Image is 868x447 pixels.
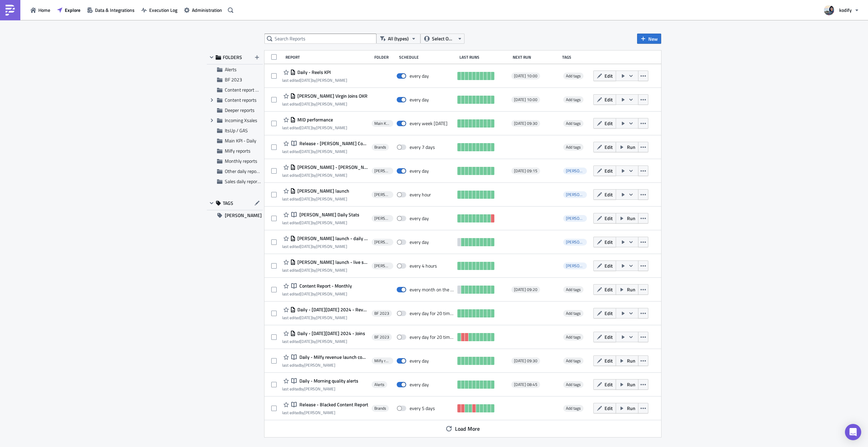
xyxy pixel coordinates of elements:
[441,422,485,435] button: Load More
[298,378,358,384] span: Daily - Morning quality alerts
[298,402,368,408] span: Release - Blacked Content Report
[410,382,429,388] div: every day
[605,191,613,198] span: Edit
[282,410,368,415] div: last edited by [PERSON_NAME]
[282,101,368,106] div: last edited by [PERSON_NAME]
[566,286,581,293] span: Add tags
[300,338,312,345] time: 2024-12-10T09:20:07Z
[616,403,638,413] button: Run
[225,76,242,83] span: BF 2023
[566,215,597,221] span: [PERSON_NAME]
[514,73,537,79] span: [DATE] 10:00
[514,168,537,174] span: [DATE] 09:15
[420,34,465,44] button: Select Owner
[616,379,638,390] button: Run
[207,210,263,220] button: [PERSON_NAME]
[27,5,54,15] button: Home
[300,243,312,250] time: 2025-03-21T08:35:03Z
[225,178,261,185] span: Sales daily reports
[566,120,581,127] span: Add tags
[149,6,177,14] span: Execution Log
[38,6,50,14] span: Home
[282,196,349,201] div: last edited by [PERSON_NAME]
[374,216,391,221] span: Wifey launch
[605,238,613,246] span: Edit
[605,167,613,174] span: Edit
[563,405,584,412] span: Add tags
[605,286,613,293] span: Edit
[605,381,613,388] span: Edit
[298,354,368,360] span: Daily - Milfy revenue launch comparison
[138,5,181,15] a: Execution Log
[616,213,638,223] button: Run
[300,124,312,131] time: 2025-08-01T11:23:02Z
[399,55,456,60] div: Schedule
[296,69,331,75] span: Daily - Reels KPI
[374,192,391,197] span: Wifey launch
[593,284,616,295] button: Edit
[605,72,613,79] span: Edit
[514,121,537,126] span: [DATE] 09:30
[300,77,312,83] time: 2025-07-30T08:09:35Z
[225,127,248,134] span: ItsUp / GAS
[65,6,80,14] span: Explore
[95,6,135,14] span: Data & Integrations
[563,310,584,317] span: Add tags
[566,334,581,340] span: Add tags
[296,188,349,194] span: Wifey launch
[54,5,84,15] a: Explore
[410,239,429,245] div: every day
[563,144,584,151] span: Add tags
[627,405,635,412] span: Run
[374,382,384,387] span: Alerts
[225,137,256,144] span: Main KPI - Daily
[566,381,581,388] span: Add tags
[410,120,448,127] div: every week on Monday
[223,54,242,60] span: FOLDERS
[593,332,616,342] button: Edit
[282,268,368,273] div: last edited by [PERSON_NAME]
[514,97,537,102] span: [DATE] 10:00
[563,191,587,198] span: Wifey
[300,291,312,297] time: 2025-01-24T12:26:04Z
[225,168,262,175] span: Other daily reports
[593,308,616,318] button: Edit
[593,213,616,223] button: Edit
[282,339,365,344] div: last edited by [PERSON_NAME]
[410,334,454,340] div: every day for 20 times
[225,210,262,220] span: [PERSON_NAME]
[566,96,581,103] span: Add tags
[223,200,233,206] span: TAGS
[225,66,237,73] span: Alerts
[605,357,613,364] span: Edit
[374,358,391,364] span: Milfy reports
[296,330,365,336] span: Daily - Black Friday 2024 - Joins
[605,215,613,222] span: Edit
[563,334,584,341] span: Add tags
[225,96,257,103] span: Content reports
[282,125,347,130] div: last edited by [PERSON_NAME]
[563,168,587,174] span: Wifey
[388,35,409,42] span: All (types)
[282,291,352,296] div: last edited by [PERSON_NAME]
[376,34,420,44] button: All (types)
[374,144,386,150] span: Brands
[563,357,584,364] span: Add tags
[374,168,391,174] span: Wifey launch
[563,239,587,246] span: Wifey
[410,97,429,103] div: every day
[410,192,431,198] div: every hour
[410,168,429,174] div: every day
[300,267,312,273] time: 2025-03-21T08:35:12Z
[192,6,222,14] span: Administration
[282,315,368,320] div: last edited by [PERSON_NAME]
[282,220,359,225] div: last edited by [PERSON_NAME]
[563,120,584,127] span: Add tags
[410,73,429,79] div: every day
[410,310,454,316] div: every day for 20 times
[563,286,584,293] span: Add tags
[593,94,616,105] button: Edit
[593,166,616,176] button: Edit
[823,4,835,16] img: Avatar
